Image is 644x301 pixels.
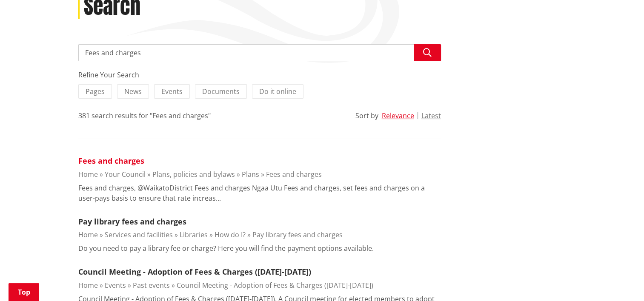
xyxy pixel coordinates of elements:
a: Pay library fees and charges [78,216,186,227]
a: Home [78,281,98,290]
div: 381 search results for "Fees and charges" [78,111,211,121]
a: Your Council [105,170,146,179]
a: Council Meeting - Adoption of Fees & Charges ([DATE]-[DATE]) [78,267,311,277]
p: Do you need to pay a library fee or charge? Here you will find the payment options available. [78,243,374,253]
iframe: Messenger Launcher [605,265,635,296]
a: Top [9,283,39,301]
div: Sort by [355,111,378,121]
a: Past events [133,281,170,290]
a: Fees and charges [266,170,322,179]
span: Pages [86,87,105,96]
a: How do I? [215,230,246,239]
a: Events [105,281,126,290]
a: Plans [242,170,259,179]
span: Do it online [259,87,296,96]
a: Council Meeting - Adoption of Fees & Charges ([DATE]-[DATE]) [177,281,373,290]
div: Refine Your Search [78,70,441,80]
input: Search input [78,44,441,61]
span: Documents [202,87,240,96]
a: Home [78,230,98,239]
span: News [124,87,142,96]
a: Plans, policies and bylaws [152,170,235,179]
button: Latest [421,112,441,119]
button: Relevance [382,112,414,119]
a: Services and facilities [105,230,173,239]
a: Libraries [180,230,208,239]
a: Home [78,170,98,179]
span: Events [161,87,183,96]
a: Fees and charges [78,156,144,166]
p: Fees and charges, @WaikatoDistrict Fees and charges Ngaa Utu Fees and charges, set fees and charg... [78,183,441,203]
a: Pay library fees and charges [252,230,343,239]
